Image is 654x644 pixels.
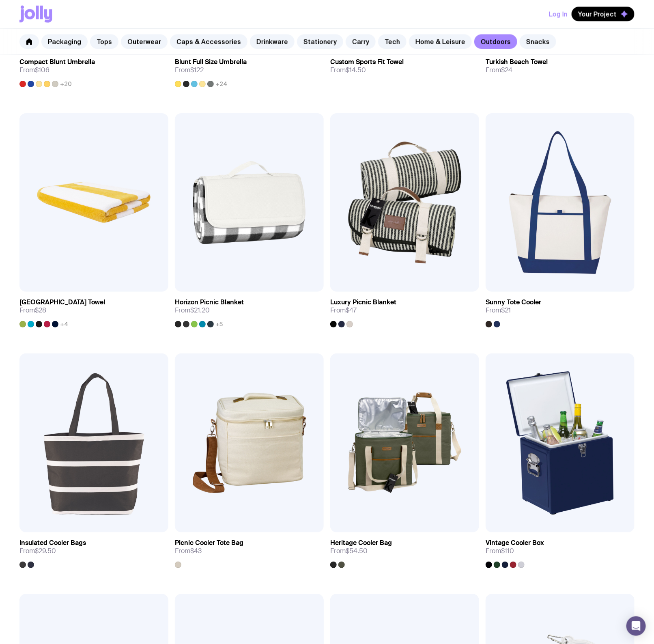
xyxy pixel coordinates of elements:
a: Heritage Cooler BagFrom$54.50 [330,532,479,568]
a: Tech [378,34,407,49]
a: Horizon Picnic BlanketFrom$21.20+5 [175,292,324,327]
a: Tops [90,34,118,49]
h3: Luxury Picnic Blanket [330,298,396,306]
a: Picnic Cooler Tote BagFrom$43 [175,532,324,568]
a: Turkish Beach TowelFrom$24 [486,52,635,81]
a: Stationery [297,34,343,49]
span: $54.50 [346,547,368,555]
h3: Blunt Full Size Umbrella [175,58,247,66]
a: Compact Blunt UmbrellaFrom$106+20 [19,52,168,87]
span: +20 [60,81,72,87]
a: Packaging [41,34,88,49]
a: Home & Leisure [409,34,472,49]
a: Outerwear [121,34,168,49]
a: Vintage Cooler BoxFrom$110 [486,532,635,568]
span: From [175,66,204,74]
span: From [330,66,366,74]
span: $24 [501,66,512,74]
h3: Horizon Picnic Blanket [175,298,244,306]
h3: Picnic Cooler Tote Bag [175,539,243,547]
h3: Sunny Tote Cooler [486,298,541,306]
span: $122 [190,66,204,74]
span: $106 [35,66,49,74]
span: From [19,66,49,74]
a: Carry [346,34,376,49]
a: Sunny Tote CoolerFrom$21 [486,292,635,327]
h3: [GEOGRAPHIC_DATA] Towel [19,298,105,306]
h3: Insulated Cooler Bags [19,539,86,547]
span: From [175,306,210,314]
span: $43 [190,547,202,555]
span: +24 [215,81,227,87]
span: Your Project [578,10,617,18]
a: Custom Sports Fit TowelFrom$14.50 [330,52,479,81]
span: $29.50 [35,547,56,555]
a: Insulated Cooler BagsFrom$29.50 [19,532,168,568]
a: Snacks [520,34,556,49]
a: Caps & Accessories [170,34,247,49]
span: From [486,547,514,555]
h3: Heritage Cooler Bag [330,539,392,547]
span: $21.20 [190,306,210,314]
h3: Turkish Beach Towel [486,58,548,66]
h3: Compact Blunt Umbrella [19,58,95,66]
span: +4 [60,321,68,327]
span: From [486,66,512,74]
a: Luxury Picnic BlanketFrom$47 [330,292,479,327]
span: From [486,306,511,314]
a: Drinkware [250,34,295,49]
span: $110 [501,547,514,555]
span: $47 [346,306,357,314]
span: From [330,306,357,314]
a: Blunt Full Size UmbrellaFrom$122+24 [175,52,324,87]
span: From [19,306,46,314]
div: Open Intercom Messenger [626,616,646,636]
span: $14.50 [346,66,366,74]
span: $21 [501,306,511,314]
span: +5 [215,321,223,327]
a: [GEOGRAPHIC_DATA] TowelFrom$28+4 [19,292,168,327]
span: From [330,547,368,555]
button: Log In [549,7,568,22]
h3: Vintage Cooler Box [486,539,544,547]
span: $28 [35,306,46,314]
button: Your Project [572,7,635,22]
span: From [175,547,202,555]
h3: Custom Sports Fit Towel [330,58,404,66]
span: From [19,547,56,555]
a: Outdoors [474,34,517,49]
